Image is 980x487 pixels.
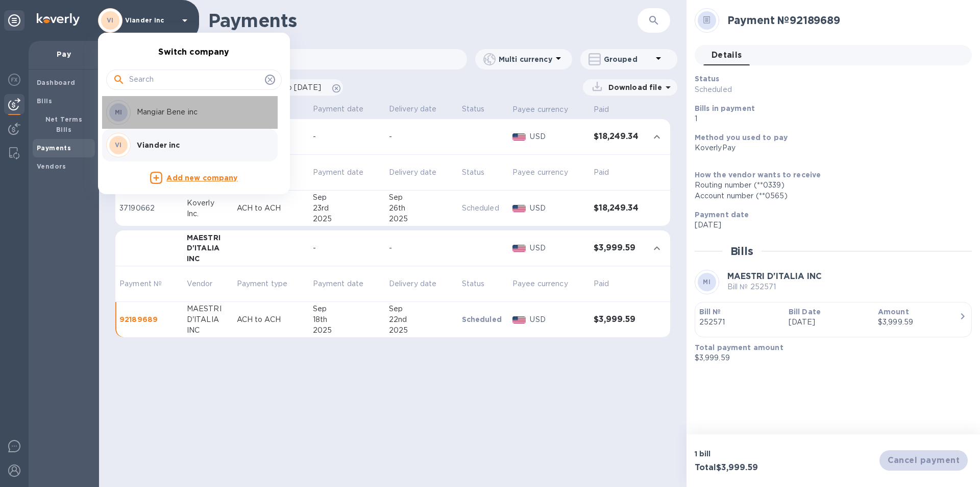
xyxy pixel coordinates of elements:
[166,173,237,184] p: Add new company
[137,140,265,150] p: Viander inc
[129,72,261,87] input: Search
[115,141,122,149] b: VI
[115,108,122,116] b: MI
[137,107,265,118] p: Mangiar Bene inc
